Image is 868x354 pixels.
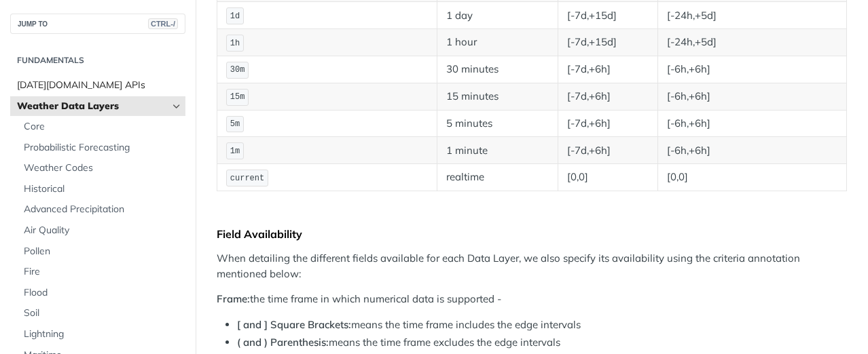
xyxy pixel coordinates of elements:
[437,29,558,56] td: 1 hour
[17,324,185,345] a: Lightning
[217,227,847,241] div: Field Availability
[437,137,558,164] td: 1 minute
[17,220,185,241] a: Air Quality
[24,161,182,175] span: Weather Codes
[237,318,351,331] strong: [ and ] Square Brackets:
[657,110,846,137] td: [-6h,+6h]
[217,251,847,281] p: When detailing the different fields available for each Data Layer, we also specify its availabili...
[17,199,185,220] a: Advanced Precipitation
[657,2,846,29] td: [-24h,+5d]
[17,283,185,303] a: Flood
[558,56,658,83] td: [-7d,+6h]
[217,292,250,305] strong: Frame:
[10,54,185,66] h2: Fundamentals
[437,56,558,83] td: 30 minutes
[17,117,185,137] a: Core
[17,79,182,92] span: [DATE][DOMAIN_NAME] APIs
[230,119,240,129] span: 5m
[24,245,182,258] span: Pollen
[10,96,185,117] a: Weather Data LayersHide subpages for Weather Data Layers
[24,203,182,216] span: Advanced Precipitation
[17,303,185,323] a: Soil
[17,262,185,282] a: Fire
[17,241,185,262] a: Pollen
[148,18,178,29] span: CTRL-/
[657,137,846,164] td: [-6h,+6h]
[237,335,847,351] li: means the time frame excludes the edge intervals
[558,29,658,56] td: [-7d,+15d]
[171,101,182,112] button: Hide subpages for Weather Data Layers
[558,83,658,110] td: [-7d,+6h]
[657,56,846,83] td: [-6h,+6h]
[230,174,264,183] span: current
[24,328,182,341] span: Lightning
[17,138,185,158] a: Probabilistic Forecasting
[657,83,846,110] td: [-6h,+6h]
[24,224,182,237] span: Air Quality
[217,292,847,307] p: the time frame in which numerical data is supported -
[24,286,182,300] span: Flood
[230,92,245,102] span: 15m
[558,164,658,191] td: [0,0]
[437,164,558,191] td: realtime
[230,39,240,48] span: 1h
[558,137,658,164] td: [-7d,+6h]
[437,83,558,110] td: 15 minutes
[558,2,658,29] td: [-7d,+15d]
[657,29,846,56] td: [-24h,+5d]
[230,12,240,21] span: 1d
[10,14,185,34] button: JUMP TOCTRL-/
[17,179,185,199] a: Historical
[237,317,847,333] li: means the time frame includes the edge intervals
[237,336,329,349] strong: ( and ) Parenthesis:
[24,265,182,279] span: Fire
[17,100,168,113] span: Weather Data Layers
[24,120,182,134] span: Core
[230,65,245,75] span: 30m
[24,307,182,320] span: Soil
[437,2,558,29] td: 1 day
[437,110,558,137] td: 5 minutes
[657,164,846,191] td: [0,0]
[230,146,240,156] span: 1m
[24,182,182,196] span: Historical
[10,75,185,96] a: [DATE][DOMAIN_NAME] APIs
[558,110,658,137] td: [-7d,+6h]
[24,141,182,155] span: Probabilistic Forecasting
[17,158,185,178] a: Weather Codes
